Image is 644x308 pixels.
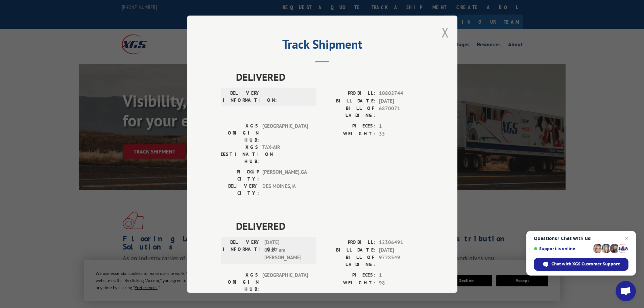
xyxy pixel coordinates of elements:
span: [DATE] 05:57 am [PERSON_NAME] [264,239,310,262]
span: 12306491 [379,239,424,246]
label: DELIVERY INFORMATION: [223,90,261,104]
label: PIECES: [322,122,376,130]
label: DELIVERY CITY: [221,183,259,197]
span: 9728549 [379,254,424,268]
span: DELIVERED [236,69,424,85]
span: [DATE] [379,246,424,254]
span: Questions? Chat with us! [534,236,628,241]
label: PROBILL: [322,239,376,246]
span: 35 [379,130,424,138]
label: XGS DESTINATION HUB: [221,144,259,165]
label: WEIGHT: [322,130,376,138]
span: Support is online [534,246,591,251]
span: [DATE] [379,97,424,105]
label: BILL OF LADING: [322,254,376,268]
h2: Track Shipment [221,40,424,52]
span: Chat with XGS Customer Support [534,258,628,271]
span: 6870071 [379,105,424,119]
a: Open chat [616,281,636,301]
label: BILL OF LADING: [322,105,376,119]
label: PICKUP CITY: [221,168,259,183]
label: PROBILL: [322,90,376,97]
label: XGS ORIGIN HUB: [221,122,259,144]
label: XGS ORIGIN HUB: [221,271,259,293]
span: DELIVERED [236,218,424,234]
span: DES MOINES , IA [262,183,308,197]
label: WEIGHT: [322,279,376,287]
span: Chat with XGS Customer Support [551,261,620,267]
span: TAX-AIR [262,144,308,165]
label: PIECES: [322,271,376,279]
span: [GEOGRAPHIC_DATA] [262,271,308,293]
label: BILL DATE: [322,97,376,105]
label: DELIVERY INFORMATION: [223,239,261,262]
span: [GEOGRAPHIC_DATA] [262,122,308,144]
span: [PERSON_NAME] , GA [262,168,308,183]
button: Close modal [442,23,449,41]
label: BILL DATE: [322,246,376,254]
span: 1 [379,122,424,130]
span: 10802744 [379,90,424,97]
span: 1 [379,271,424,279]
span: 98 [379,279,424,287]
